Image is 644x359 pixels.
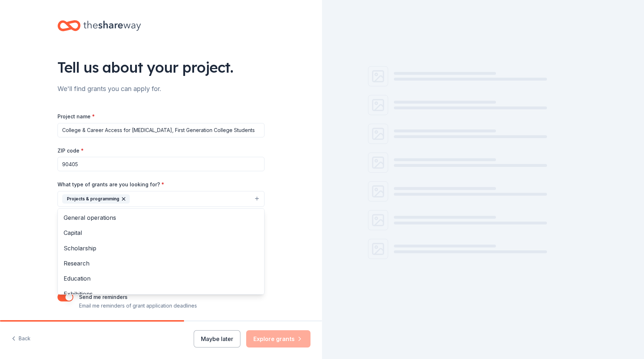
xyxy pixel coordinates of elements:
[64,244,258,253] span: Scholarship
[57,208,264,295] div: Projects & programming
[64,289,258,299] span: Exhibitions
[64,274,258,283] span: Education
[62,194,130,204] div: Projects & programming
[57,191,264,207] button: Projects & programming
[64,228,258,237] span: Capital
[64,259,258,268] span: Research
[64,213,258,222] span: General operations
